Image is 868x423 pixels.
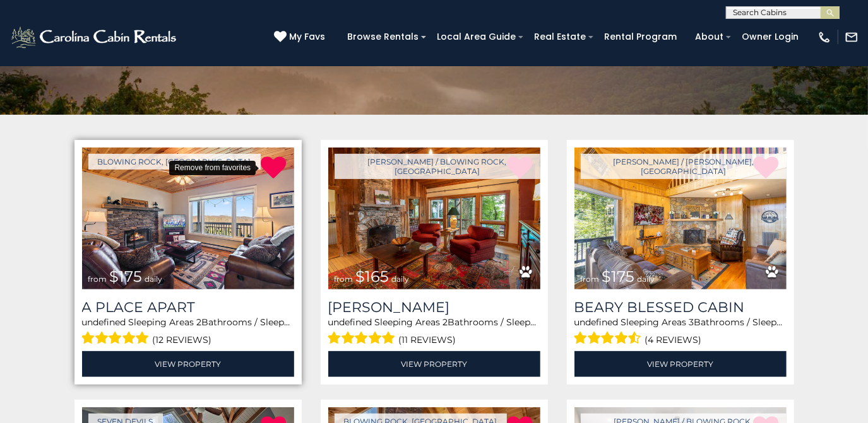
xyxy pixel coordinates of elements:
[581,154,787,179] a: [PERSON_NAME] / [PERSON_NAME], [GEOGRAPHIC_DATA]
[82,299,294,316] a: A Place Apart
[9,25,180,50] img: White-1-2.png
[328,148,540,289] img: Azalea Hill
[335,154,540,179] a: [PERSON_NAME] / Blowing Rock, [GEOGRAPHIC_DATA]
[581,274,600,284] span: from
[645,332,701,348] span: (4 reviews)
[82,148,294,289] img: A Place Apart
[431,27,522,47] a: Local Area Guide
[537,316,543,328] span: 6
[783,316,792,328] span: 10
[574,316,687,328] span: undefined Sleeping Areas
[574,148,787,289] a: Beary Blessed Cabin from $175 daily
[145,274,163,284] span: daily
[356,267,389,286] span: $165
[598,27,683,47] a: Rental Program
[443,316,448,328] span: 2
[574,351,787,377] a: View Property
[845,30,859,44] img: mail-regular-white.png
[110,267,143,286] span: $175
[328,299,540,316] h3: Azalea Hill
[328,316,540,348] div: Bathrooms / Sleeps:
[817,30,831,44] img: phone-regular-white.png
[398,332,456,348] span: (11 reviews)
[82,316,294,348] div: Bathrooms / Sleeps:
[528,27,592,47] a: Real Estate
[289,30,325,43] span: My Favs
[574,148,787,289] img: Beary Blessed Cabin
[291,316,297,328] span: 9
[197,316,202,328] span: 2
[328,351,540,377] a: View Property
[602,267,635,286] span: $175
[82,148,294,289] a: A Place Apart from $175 daily
[574,316,787,348] div: Bathrooms / Sleeps:
[392,274,410,284] span: daily
[638,274,655,284] span: daily
[689,316,694,328] span: 3
[82,351,294,377] a: View Property
[328,299,540,316] a: [PERSON_NAME]
[574,299,787,316] a: Beary Blessed Cabin
[88,274,107,284] span: from
[82,316,194,328] span: undefined Sleeping Areas
[274,30,328,44] a: My Favs
[689,27,730,47] a: About
[152,332,211,348] span: (12 reviews)
[328,148,540,289] a: Azalea Hill from $165 daily
[328,316,441,328] span: undefined Sleeping Areas
[335,274,354,284] span: from
[735,27,805,47] a: Owner Login
[341,27,425,47] a: Browse Rentals
[88,154,261,170] a: Blowing Rock, [GEOGRAPHIC_DATA]
[169,161,256,175] div: Remove from favorites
